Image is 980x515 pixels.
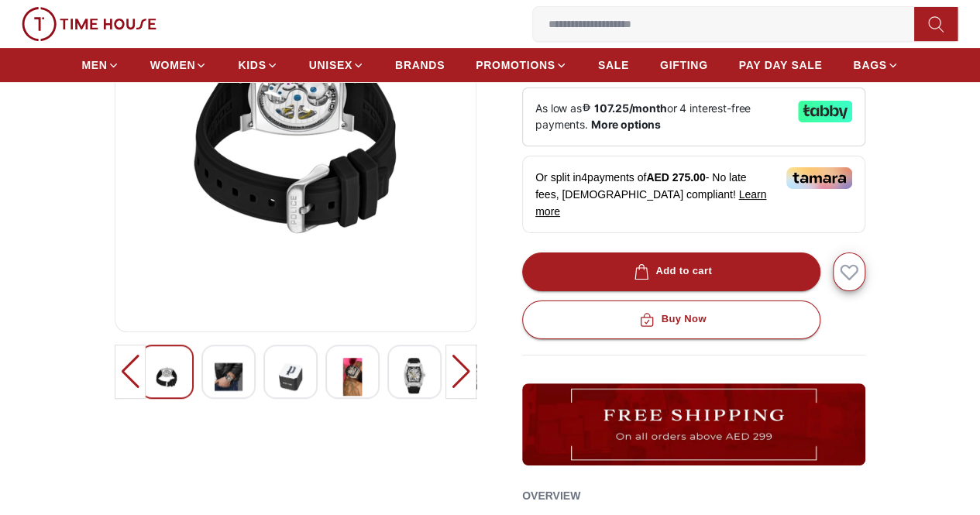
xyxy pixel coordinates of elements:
[598,57,629,73] span: SALE
[522,252,820,291] button: Add to cart
[22,7,156,41] img: ...
[81,57,107,73] span: MEN
[153,358,181,396] img: POLICE SKELETOR Men's Automatic Silver Dial Watch - PEWJR0005902
[739,57,823,73] span: PAY DAY SALE
[238,57,266,73] span: KIDS
[522,156,865,233] div: Or split in 4 payments of - No late fees, [DEMOGRAPHIC_DATA] compliant!
[309,51,364,79] a: UNISEX
[238,51,277,79] a: KIDS
[150,51,208,79] a: WOMEN
[522,383,865,465] img: ...
[339,358,366,396] img: POLICE SKELETOR Men's Automatic Silver Dial Watch - PEWJR0005902
[660,51,708,79] a: GIFTING
[277,358,304,396] img: POLICE SKELETOR Men's Automatic Silver Dial Watch - PEWJR0005902
[646,171,705,184] span: AED 275.00
[476,57,555,73] span: PROMOTIONS
[395,51,445,79] a: BRANDS
[395,57,445,73] span: BRANDS
[786,167,852,189] img: Tamara
[522,300,820,339] button: Buy Now
[598,51,629,79] a: SALE
[535,188,766,218] span: Learn more
[631,263,712,280] div: Add to cart
[401,358,428,393] img: POLICE SKELETOR Men's Automatic Silver Dial Watch - PEWJR0005902
[81,51,119,79] a: MEN
[660,57,708,73] span: GIFTING
[853,57,886,73] span: BAGS
[522,484,580,507] h2: Overview
[215,358,242,396] img: POLICE SKELETOR Men's Automatic Silver Dial Watch - PEWJR0005902
[309,57,352,73] span: UNISEX
[853,51,898,79] a: BAGS
[739,51,823,79] a: PAY DAY SALE
[150,57,196,73] span: WOMEN
[476,51,567,79] a: PROMOTIONS
[636,311,706,328] div: Buy Now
